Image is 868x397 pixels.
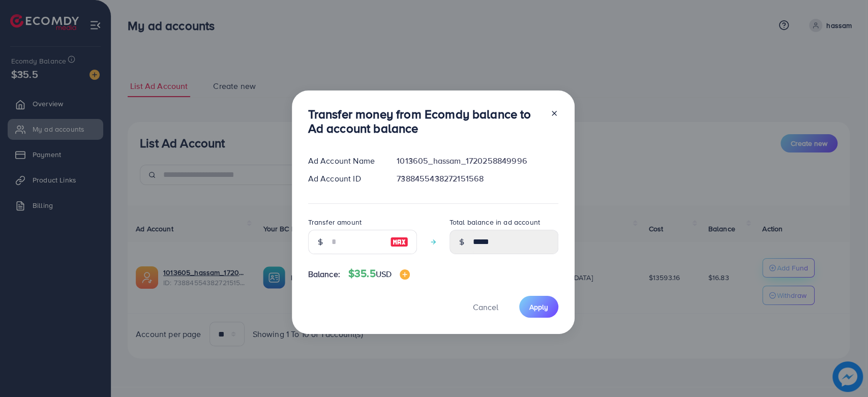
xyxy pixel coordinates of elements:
[519,296,558,318] button: Apply
[308,268,340,280] span: Balance:
[300,155,389,167] div: Ad Account Name
[473,301,498,313] span: Cancel
[308,107,542,136] h3: Transfer money from Ecomdy balance to Ad account balance
[400,269,410,280] img: image
[390,236,408,248] img: image
[450,217,540,227] label: Total balance in ad account
[348,267,410,280] h4: $35.5
[308,217,362,227] label: Transfer amount
[376,268,392,280] span: USD
[460,296,511,318] button: Cancel
[529,302,548,312] span: Apply
[388,173,566,185] div: 7388455438272151568
[300,173,389,185] div: Ad Account ID
[388,155,566,167] div: 1013605_hassam_1720258849996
